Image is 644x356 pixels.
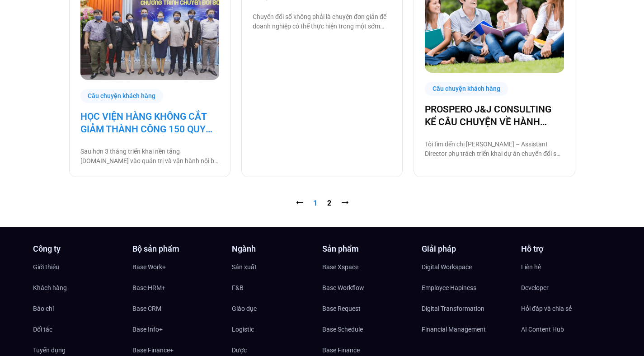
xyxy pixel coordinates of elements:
[322,260,413,274] a: Base Xspace
[69,198,575,209] nav: Pagination
[33,302,123,315] a: Báo chí
[132,302,161,315] span: Base CRM
[322,323,363,336] span: Base Schedule
[341,199,348,207] a: ⭢
[521,302,611,315] a: Hỏi đáp và chia sẻ
[232,260,322,274] a: Sản xuất
[322,302,413,315] a: Base Request
[132,323,163,336] span: Base Info+
[422,302,484,315] span: Digital Transformation
[33,260,123,274] a: Giới thiệu
[80,89,164,103] div: Câu chuyện khách hàng
[422,302,512,315] a: Digital Transformation
[232,323,322,336] a: Logistic
[132,302,223,315] a: Base CRM
[422,245,512,253] h4: Giải pháp
[422,281,512,295] a: Employee Hapiness
[425,103,564,128] a: PROSPERO J&J CONSULTING KỂ CÂU CHUYỆN VỀ HÀNH TRÌNH CHUYỂN ĐỔI SỐ CÙNG BASE
[422,260,512,274] a: Digital Workspace
[132,260,166,274] span: Base Work+
[253,12,391,31] p: Chuyển đổi số không phải là chuyện đơn giản để doanh nghiệp có thể thực hiện trong một sớm một ch...
[232,260,257,274] span: Sản xuất
[33,260,59,274] span: Giới thiệu
[132,281,223,295] a: Base HRM+
[132,281,165,295] span: Base HRM+
[232,302,257,315] span: Giáo dục
[422,323,512,336] a: Financial Management
[425,82,508,96] div: Câu chuyện khách hàng
[33,281,67,295] span: Khách hàng
[521,260,611,274] a: Liên hệ
[521,323,564,336] span: AI Content Hub
[521,260,541,274] span: Liên hệ
[322,302,361,315] span: Base Request
[313,199,317,207] span: 1
[521,281,611,295] a: Developer
[33,302,54,315] span: Báo chí
[521,281,549,295] span: Developer
[33,245,123,253] h4: Công ty
[322,281,364,295] span: Base Workflow
[422,260,472,274] span: Digital Workspace
[232,281,322,295] a: F&B
[521,245,611,253] h4: Hỗ trợ
[322,260,358,274] span: Base Xspace
[521,302,572,315] span: Hỏi đáp và chia sẻ
[232,323,254,336] span: Logistic
[327,199,331,207] a: 2
[132,260,223,274] a: Base Work+
[296,199,303,207] span: ⭠
[322,281,413,295] a: Base Workflow
[322,245,413,253] h4: Sản phẩm
[33,323,52,336] span: Đối tác
[521,323,611,336] a: AI Content Hub
[132,245,223,253] h4: Bộ sản phẩm
[322,323,413,336] a: Base Schedule
[425,140,564,159] p: Tôi tìm đến chị [PERSON_NAME] – Assistant Director phụ trách triển khai dự án chuyển đổi số tại P...
[33,281,123,295] a: Khách hàng
[80,110,219,136] a: HỌC VIỆN HÀNG KHÔNG CẮT GIẢM THÀNH CÔNG 150 QUY TRÌNH NHỜ CHUYỂN ĐỔI SỐ
[232,302,322,315] a: Giáo dục
[422,281,476,295] span: Employee Hapiness
[232,281,244,295] span: F&B
[80,147,219,166] p: Sau hơn 3 tháng triển khai nền tảng [DOMAIN_NAME] vào quản trị và vận hành nội bộ, đại diện đơn v...
[422,323,486,336] span: Financial Management
[132,323,223,336] a: Base Info+
[232,245,322,253] h4: Ngành
[33,323,123,336] a: Đối tác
